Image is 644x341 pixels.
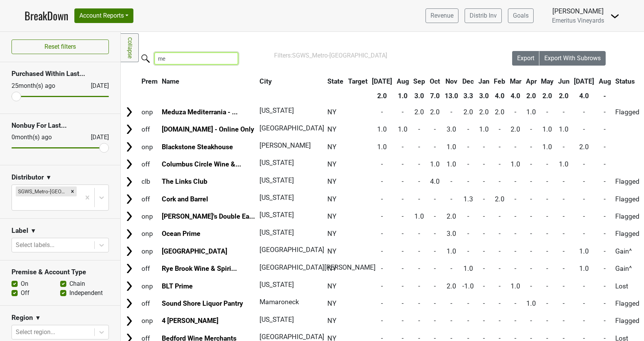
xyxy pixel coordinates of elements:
span: - [563,178,565,185]
span: - [418,247,420,255]
span: 1.0 [377,125,387,133]
span: NY [327,213,337,220]
span: - [546,282,548,290]
img: Arrow right [123,280,135,292]
span: 2.0 [414,108,424,116]
span: - [604,195,606,203]
span: 1.0 [579,265,589,272]
span: - [604,178,606,185]
th: Apr: activate to sort column ascending [524,74,539,88]
span: ▼ [35,313,41,323]
span: - [563,230,565,237]
span: - [483,230,485,237]
span: - [402,143,404,151]
span: NY [327,265,337,272]
th: 13.0 [443,89,460,103]
td: Flagged [614,173,642,190]
div: Remove SGWS_Metro-NY [68,186,77,196]
span: - [514,230,516,237]
span: - [604,247,606,255]
span: - [483,265,485,272]
span: - [583,125,585,133]
img: Arrow right [123,193,135,205]
span: 2.0 [447,213,456,220]
span: 3.0 [447,125,456,133]
img: Arrow right [123,298,135,309]
th: May: activate to sort column ascending [539,74,555,88]
span: - [483,195,485,203]
span: - [402,178,404,185]
span: 2.0 [430,108,440,116]
span: NY [327,160,337,168]
span: [US_STATE] [260,211,294,219]
span: - [499,213,501,220]
span: - [514,195,516,203]
span: - [563,265,565,272]
th: 7.0 [428,89,442,103]
span: - [381,282,383,290]
span: - [604,230,606,237]
td: onp [140,278,159,294]
span: 3.0 [447,230,456,237]
span: - [381,195,383,203]
span: 4.0 [430,178,440,185]
span: - [499,265,501,272]
span: - [530,143,532,151]
span: Export [517,54,534,62]
span: [PERSON_NAME] [260,142,311,149]
div: Filters: [274,51,491,60]
img: Arrow right [123,263,135,274]
td: Gain^ [614,243,642,259]
span: [GEOGRAPHIC_DATA] [260,124,324,132]
th: Aug: activate to sort column ascending [395,74,411,88]
span: - [434,125,436,133]
span: - [467,230,469,237]
span: - [483,247,485,255]
span: [US_STATE] [260,159,294,166]
span: Emeritus Vineyards [552,17,604,24]
td: clb [140,173,159,190]
a: Rye Brook Wine & Spiri... [162,265,237,272]
a: Ocean Prime [162,230,200,237]
td: off [140,121,159,138]
th: 2.0 [524,89,539,103]
span: - [583,195,585,203]
span: -1.0 [462,282,474,290]
span: - [381,160,383,168]
th: Nov: activate to sort column ascending [443,74,460,88]
div: 0 month(s) ago [11,133,72,142]
img: Arrow right [123,176,135,188]
a: [PERSON_NAME]'s Double Ea... [162,213,255,220]
img: Arrow right [123,158,135,170]
span: - [467,160,469,168]
span: 2.0 [447,282,456,290]
span: - [483,143,485,151]
th: 2.0 [370,89,394,103]
span: - [467,143,469,151]
span: - [402,213,404,220]
span: - [381,265,383,272]
span: - [483,213,485,220]
label: Independent [69,288,103,298]
td: onp [140,226,159,242]
h3: Distributor [11,173,44,181]
a: Meduza Mediterrania - ... [162,108,238,116]
th: Jun: activate to sort column ascending [556,74,572,88]
span: NY [327,195,337,203]
span: ▼ [30,226,36,236]
span: - [604,160,606,168]
span: NY [327,125,337,133]
span: - [563,195,565,203]
th: Jul: activate to sort column ascending [370,74,394,88]
span: 2.0 [579,143,589,151]
span: - [402,247,404,255]
span: [US_STATE] [260,229,294,236]
a: BreakDown [25,8,68,24]
th: Jul: activate to sort column ascending [572,74,596,88]
th: 1.0 [395,89,411,103]
span: 1.0 [447,160,456,168]
span: - [467,247,469,255]
th: &nbsp;: activate to sort column ascending [122,74,139,88]
span: 1.0 [559,160,568,168]
span: - [546,178,548,185]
